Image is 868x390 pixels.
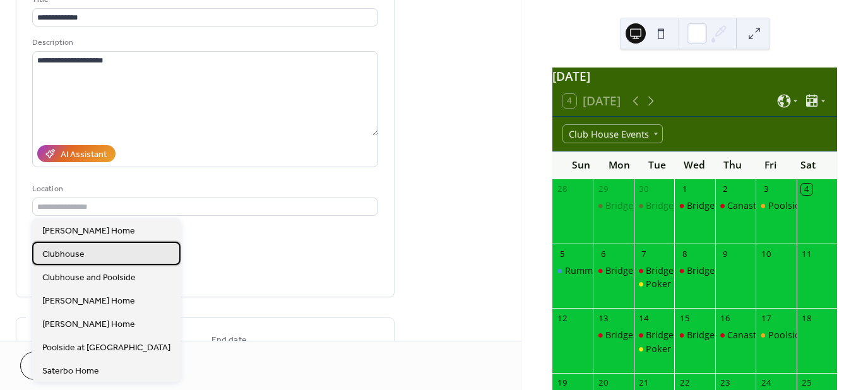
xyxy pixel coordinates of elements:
div: Canasta [727,199,761,212]
div: 28 [557,184,568,195]
button: Cancel [20,352,98,380]
div: Tue [638,151,676,179]
div: 4 [801,184,812,195]
div: Bridge [605,199,633,212]
div: AI Assistant [61,148,107,162]
div: Bridge [674,199,715,212]
div: Bridge [674,329,715,341]
div: Sat [789,151,827,179]
div: Bridge [605,264,633,277]
div: Poker [646,343,671,355]
div: 1 [679,184,690,195]
div: [DATE] [552,68,837,86]
div: Bridge [593,264,633,277]
span: Clubhouse [42,247,85,261]
span: Poolside at [GEOGRAPHIC_DATA] [42,341,170,354]
div: 5 [557,248,568,259]
div: 16 [720,313,731,324]
span: Clubhouse and Poolside [42,271,136,284]
button: AI Assistant [37,145,116,162]
div: Location [32,182,376,196]
div: 25 [801,377,812,389]
div: Description [32,36,376,49]
div: 2 [720,184,731,195]
div: Poolside Fun [768,329,824,341]
div: Bridge [593,329,633,341]
div: Poolside Fun [756,329,796,341]
div: 6 [598,248,609,259]
span: [PERSON_NAME] Home [42,224,135,237]
div: Bridge [593,199,633,212]
div: Wed [676,151,714,179]
div: 29 [598,184,609,195]
span: Saterbo Home [42,364,99,377]
div: Poker [646,278,671,290]
div: Mon [600,151,638,179]
div: Bridge [646,329,674,341]
div: Canasta [715,199,756,212]
div: Sun [562,151,600,179]
div: Bridge [687,329,715,341]
div: 17 [760,313,771,324]
div: Poolside Fun [756,199,796,212]
div: Bridge [687,264,715,277]
div: 24 [760,377,771,389]
div: Bridge [605,329,633,341]
div: Poker [634,278,674,290]
div: 30 [638,184,650,195]
div: Bridge [646,199,674,212]
div: Canasta [727,329,761,341]
div: Bridge [646,264,674,277]
div: Bridge [634,329,674,341]
div: Poolside Fun [768,199,824,212]
div: 20 [598,377,609,389]
span: [PERSON_NAME] Home [42,317,135,331]
div: End date [211,334,247,347]
div: Bridge [674,264,715,277]
div: Bridge [687,199,715,212]
div: 8 [679,248,690,259]
span: [PERSON_NAME] Home [42,294,135,307]
div: Rummikub [552,264,593,277]
div: 14 [638,313,650,324]
div: 9 [720,248,731,259]
div: Poker [634,343,674,355]
div: Rummikub [565,264,612,277]
div: 15 [679,313,690,324]
div: 22 [679,377,690,389]
div: 23 [720,377,731,389]
div: 19 [557,377,568,389]
div: 18 [801,313,812,324]
div: 21 [638,377,650,389]
div: Thu [713,151,751,179]
div: Bridge [634,264,674,277]
div: 3 [760,184,771,195]
div: Bridge [634,199,674,212]
div: 10 [760,248,771,259]
div: 7 [638,248,650,259]
div: 13 [598,313,609,324]
div: Fri [751,151,789,179]
div: Canasta [715,329,756,341]
div: 12 [557,313,568,324]
div: 11 [801,248,812,259]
